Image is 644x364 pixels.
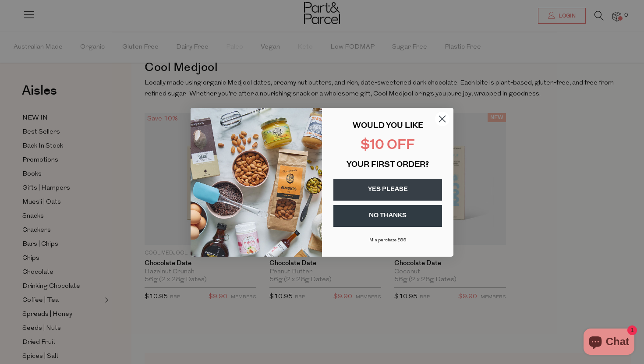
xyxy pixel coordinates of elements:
[581,329,637,357] inbox-online-store-chat: Shopify online store chat
[435,111,450,127] button: Close dialog
[369,238,407,243] span: Min purchase $99
[361,139,415,152] span: $10 OFF
[333,179,442,201] button: YES PLEASE
[353,122,423,130] span: WOULD YOU LIKE
[347,161,429,169] span: YOUR FIRST ORDER?
[333,205,442,227] button: NO THANKS
[191,108,322,257] img: 43fba0fb-7538-40bc-babb-ffb1a4d097bc.jpeg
